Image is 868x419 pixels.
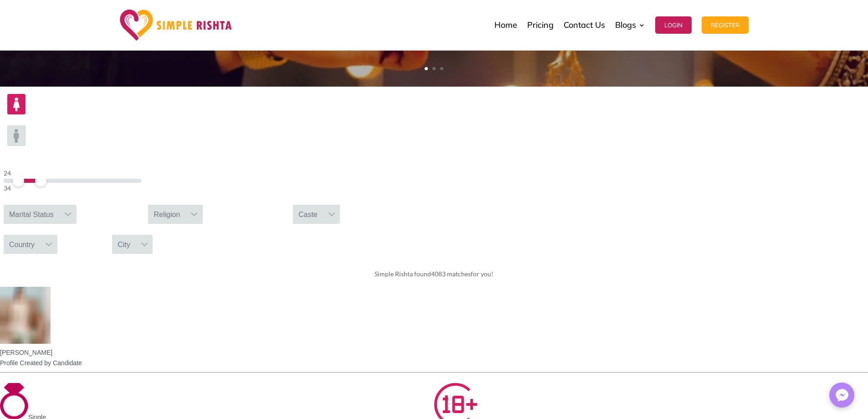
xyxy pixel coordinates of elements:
div: City [112,235,136,254]
div: 34 [4,183,141,194]
img: Messenger [833,386,851,404]
a: Register [702,2,749,48]
a: Pricing [527,2,554,48]
button: Register [702,16,749,34]
a: 2 [432,67,436,70]
div: Marital Status [4,205,59,224]
a: Contact Us [564,2,605,48]
div: Religion [148,205,185,224]
a: Home [494,2,517,48]
button: Login [655,16,692,34]
a: Login [655,2,692,48]
a: 3 [440,67,443,70]
span: Simple Rishta found for you! [375,270,493,278]
span: 4083 matches [431,270,471,278]
a: Blogs [615,2,645,48]
div: Caste [293,205,323,224]
div: Country [4,235,40,254]
a: 1 [425,67,428,70]
div: 24 [4,168,141,179]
